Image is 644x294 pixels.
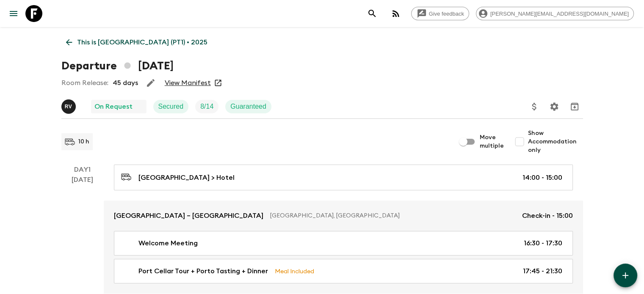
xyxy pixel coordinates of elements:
[275,267,314,276] p: Meal Included
[200,102,213,112] p: 8 / 14
[195,100,218,113] div: Trip Fill
[114,165,573,190] a: [GEOGRAPHIC_DATA] > Hotel14:00 - 15:00
[65,103,72,110] p: R V
[411,7,469,20] a: Give feedback
[522,211,573,221] p: Check-in - 15:00
[523,266,562,276] p: 17:45 - 21:30
[528,129,583,154] span: Show Accommodation only
[270,212,515,220] p: [GEOGRAPHIC_DATA], [GEOGRAPHIC_DATA]
[77,37,207,47] p: This is [GEOGRAPHIC_DATA] (PT1) • 2025
[153,100,189,113] div: Secured
[158,102,184,112] p: Secured
[94,102,133,112] p: On Request
[546,98,563,115] button: Settings
[61,165,104,175] p: Day 1
[61,34,212,51] a: This is [GEOGRAPHIC_DATA] (PT1) • 2025
[61,58,174,74] h1: Departure [DATE]
[486,11,633,17] span: [PERSON_NAME][EMAIL_ADDRESS][DOMAIN_NAME]
[165,79,211,87] a: View Manifest
[5,5,22,22] button: menu
[138,238,198,248] p: Welcome Meeting
[104,201,583,231] a: [GEOGRAPHIC_DATA] – [GEOGRAPHIC_DATA][GEOGRAPHIC_DATA], [GEOGRAPHIC_DATA]Check-in - 15:00
[424,11,469,17] span: Give feedback
[522,173,562,183] p: 14:00 - 15:00
[480,133,504,150] span: Move multiple
[61,99,77,114] button: RV
[138,173,235,183] p: [GEOGRAPHIC_DATA] > Hotel
[61,78,108,88] p: Room Release:
[114,231,573,256] a: Welcome Meeting16:30 - 17:30
[476,7,634,20] div: [PERSON_NAME][EMAIL_ADDRESS][DOMAIN_NAME]
[72,175,93,294] div: [DATE]
[364,5,381,22] button: search adventures
[524,238,562,248] p: 16:30 - 17:30
[526,98,543,115] button: Update Price, Early Bird Discount and Costs
[114,259,573,283] a: Port Cellar Tour + Porto Tasting + DinnerMeal Included17:45 - 21:30
[566,98,583,115] button: Archive (Completed, Cancelled or Unsynced Departures only)
[230,102,266,112] p: Guaranteed
[61,102,77,109] span: Rita Vogel
[114,211,263,221] p: [GEOGRAPHIC_DATA] – [GEOGRAPHIC_DATA]
[113,78,138,88] p: 45 days
[138,266,268,276] p: Port Cellar Tour + Porto Tasting + Dinner
[78,137,89,146] p: 10 h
